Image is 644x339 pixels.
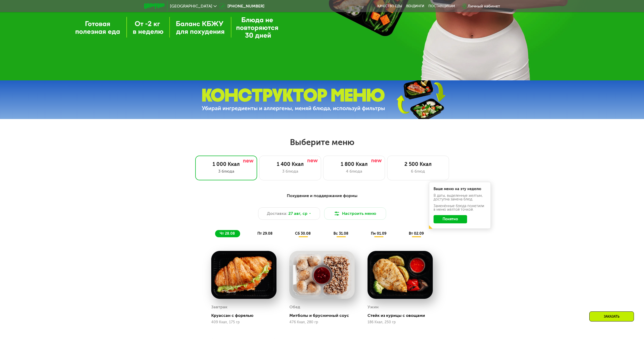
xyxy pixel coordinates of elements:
[428,4,455,8] div: поставщикам
[257,231,273,236] span: пт 29.08
[406,4,424,8] a: Вендинги
[295,231,311,236] span: сб 30.08
[434,215,467,223] button: Понятно
[201,161,252,167] div: 1 000 Ккал
[17,137,627,147] h2: Выберите меню
[170,4,212,8] span: [GEOGRAPHIC_DATA]
[329,161,380,167] div: 1 800 Ккал
[267,210,287,217] span: Доставка:
[329,168,380,174] div: 4 блюда
[333,231,348,236] span: вс 31.08
[265,161,316,167] div: 1 400 Ккал
[220,231,235,236] span: чт 28.08
[289,313,359,318] div: Митболы и брусничный соус
[288,210,307,217] span: 27 авг, ср
[434,194,486,201] div: В даты, выделенные желтым, доступна замена блюд.
[324,207,386,220] button: Настроить меню
[434,187,486,191] div: Ваше меню на эту неделю
[265,168,316,174] div: 3 блюда
[377,4,402,8] a: Качество еды
[371,231,386,236] span: пн 01.09
[368,320,433,324] div: 186 Ккал, 250 гр
[211,303,227,311] div: Завтрак
[289,303,300,311] div: Обед
[169,193,475,199] div: Похудение и поддержание формы
[434,204,486,211] div: Заменённые блюда пометили в меню жёлтой точкой.
[393,161,444,167] div: 2 500 Ккал
[211,313,281,318] div: Круассан с форелью
[368,313,437,318] div: Стейк из курицы с овощами
[219,3,264,9] a: [PHONE_NUMBER]
[201,168,252,174] div: 3 блюда
[211,320,276,324] div: 409 Ккал, 175 гр
[589,311,634,321] div: Заказать
[368,303,379,311] div: Ужин
[409,231,424,236] span: вт 02.09
[393,168,444,174] div: 6 блюд
[468,3,500,9] div: Личный кабинет
[289,320,355,324] div: 476 Ккал, 280 гр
